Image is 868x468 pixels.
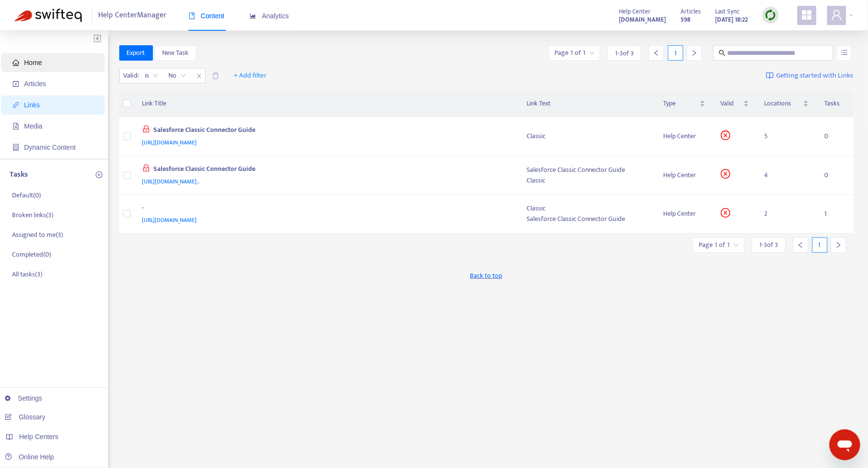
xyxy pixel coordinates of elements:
[24,143,75,151] span: Dynamic Content
[226,68,274,83] button: + Add filter
[721,208,730,218] span: close-circle
[619,14,666,25] strong: [DOMAIN_NAME]
[24,59,42,66] span: Home
[691,50,698,56] span: right
[13,80,19,87] span: account-book
[719,50,726,56] span: search
[145,68,158,83] span: is
[5,453,54,461] a: Online Help
[680,14,691,25] strong: 598
[619,6,651,17] span: Help Center
[24,122,42,130] span: Media
[527,131,648,142] div: Classic
[766,68,854,83] a: Getting started with Links
[519,91,656,117] th: Link Text
[721,169,730,179] span: close-circle
[680,6,701,17] span: Articles
[766,72,774,79] img: image-link
[830,429,860,460] iframe: Button to launch messaging window
[234,70,267,81] span: + Add filter
[24,80,46,88] span: Articles
[142,164,150,172] span: lock
[663,208,705,219] div: Help Center
[119,45,153,61] button: Export
[835,242,842,248] span: right
[663,98,698,109] span: Type
[527,203,648,214] div: Classic
[668,45,683,61] div: 1
[817,117,854,156] td: 0
[527,165,648,175] div: Salesforce Classic Connector Guide
[12,249,51,260] p: Completed ( 0 )
[759,240,778,250] span: 1 - 3 of 3
[831,9,843,21] span: user
[527,175,648,186] div: Classic
[653,50,660,56] span: left
[169,68,186,83] span: No
[99,6,167,25] span: Help Center Manager
[142,125,508,137] div: Salesforce Classic Connector Guide
[12,269,42,279] p: All tasks ( 3 )
[715,14,748,25] strong: [DATE] 18:22
[527,214,648,224] div: Salesforce Classic Connector Guide
[142,215,197,225] span: [URL][DOMAIN_NAME]
[142,164,508,176] div: Salesforce Classic Connector Guide
[120,68,141,83] span: Valid :
[13,102,19,108] span: link
[817,91,854,117] th: Tasks
[801,9,813,21] span: appstore
[10,169,28,181] p: Tasks
[19,433,59,441] span: Help Centers
[24,101,40,109] span: Links
[127,48,145,58] span: Export
[721,130,730,140] span: close-circle
[470,271,503,281] span: Back to top
[13,144,19,151] span: container
[142,177,200,186] span: [URL][DOMAIN_NAME]..
[189,13,195,19] span: book
[142,138,197,147] span: [URL][DOMAIN_NAME]
[757,156,817,195] td: 4
[841,49,848,56] span: unordered-list
[817,156,854,195] td: 0
[14,9,82,22] img: Swifteq
[837,45,852,61] button: unordered-list
[5,413,45,421] a: Glossary
[135,91,519,117] th: Link Title
[13,59,19,66] span: home
[12,230,63,240] p: Assigned to me ( 3 )
[193,70,205,82] span: close
[797,242,804,248] span: left
[250,12,289,20] span: Analytics
[5,394,42,402] a: Settings
[154,45,196,61] button: New Task
[96,171,102,178] span: plus-circle
[757,117,817,156] td: 5
[713,91,757,117] th: Valid
[721,98,742,109] span: Valid
[619,14,666,25] a: [DOMAIN_NAME]
[655,91,713,117] th: Type
[12,210,53,220] p: Broken links ( 3 )
[615,48,634,58] span: 1 - 3 of 3
[142,125,150,133] span: lock
[663,170,705,181] div: Help Center
[715,6,740,17] span: Last Sync
[212,72,219,79] span: delete
[765,98,801,109] span: Locations
[776,70,854,81] span: Getting started with Links
[250,13,256,19] span: area-chart
[13,123,19,130] span: file-image
[812,237,828,253] div: 1
[189,12,225,20] span: Content
[765,9,777,21] img: sync.dc5367851b00ba804db3.png
[162,48,189,58] span: New Task
[142,203,508,215] div: -
[757,91,817,117] th: Locations
[12,190,41,200] p: Default ( 0 )
[817,195,854,234] td: 1
[663,131,705,142] div: Help Center
[757,195,817,234] td: 2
